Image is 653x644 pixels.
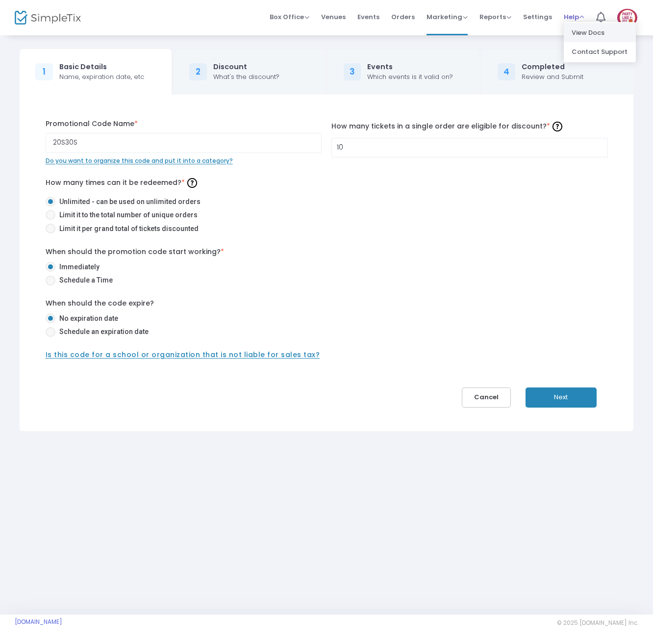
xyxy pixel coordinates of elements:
span: Schedule a Time [55,275,113,285]
div: Discount [213,62,279,72]
span: Immediately [55,262,100,272]
span: Events [357,4,379,29]
span: Unlimited - can be used on unlimited orders [55,197,201,207]
label: How many tickets in a single order are eligible for discount? [331,119,608,134]
span: Box Office [270,12,309,22]
li: Contact Support [564,42,636,61]
div: Events [367,62,453,72]
button: Next [526,387,597,408]
span: Reports [479,12,511,22]
li: View Docs [564,23,636,42]
div: Completed [522,62,583,72]
input: Enter Promo Code [46,133,322,153]
div: 3 [344,63,361,81]
div: Which events is it valid on? [367,72,453,82]
div: 2 [189,63,207,81]
span: Help [564,12,584,22]
div: 4 [498,63,515,81]
a: [DOMAIN_NAME] [15,618,62,626]
img: question-mark [553,122,562,131]
img: question-mark [187,178,197,188]
span: Schedule an expiration date [55,327,149,337]
span: Orders [391,4,415,29]
div: Basic Details [59,62,144,72]
span: Settings [523,4,552,29]
span: © 2025 [DOMAIN_NAME] Inc. [557,619,638,627]
label: Promotional Code Name [46,119,322,129]
span: Marketing [427,12,468,22]
div: Review and Submit [522,72,583,82]
span: No expiration date [55,313,118,324]
div: Name, expiration date, etc [59,72,144,82]
div: What's the discount? [213,72,279,82]
span: Venues [321,4,346,29]
span: Limit it to the total number of unique orders [55,210,198,220]
span: How many times can it be redeemed? [46,178,200,187]
span: Limit it per grand total of tickets discounted [55,224,199,234]
div: 1 [35,63,53,81]
span: Do you want to organize this code and put it into a category? [46,156,233,165]
span: Is this code for a school or organization that is not liable for sales tax? [46,350,320,360]
label: When should the promotion code start working? [46,247,224,257]
label: When should the code expire? [46,298,154,309]
button: Cancel [462,387,511,408]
